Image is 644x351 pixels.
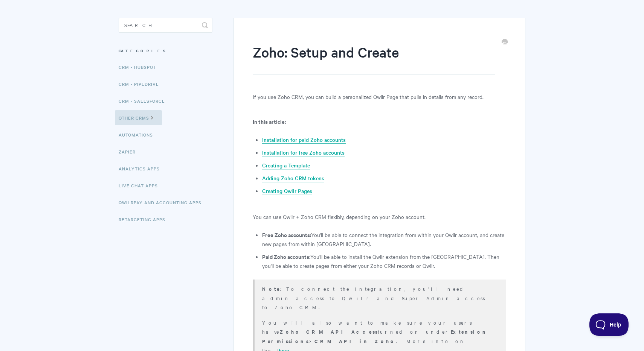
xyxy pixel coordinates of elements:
a: Automations [119,127,159,142]
a: CRM - HubSpot [119,59,162,74]
a: Other CRMs [115,110,162,125]
a: Print this Article [502,38,508,46]
a: Installation for free Zoho accounts [262,149,345,157]
b: In this article: [253,117,286,125]
strong: Paid Zoho accounts: [262,252,310,260]
h1: Zoho: Setup and Create [253,43,495,75]
b: Zoho CRM API Access [280,328,378,335]
a: Creating Qwilr Pages [262,187,312,195]
strong: Free Zoho accounts: [262,231,311,239]
a: Installation for paid Zoho accounts [262,136,346,144]
a: Creating a Template [262,161,310,170]
b: CRM API in Zoho [314,337,396,345]
input: Search [119,18,212,33]
a: CRM - Pipedrive [119,76,165,91]
p: To connect the integration, you'll need admin access to Qwilr and Super Admin access to Zoho CRM. [262,284,497,311]
a: Adding Zoho CRM tokens [262,174,324,182]
li: You'll be able to connect the integration from within your Qwilr account, and create new pages fr... [262,230,506,248]
a: Zapier [119,144,141,159]
a: CRM - Salesforce [119,93,171,108]
li: You'll be able to install the Qwilr extension from the [GEOGRAPHIC_DATA]. Then you'll be able to ... [262,252,506,270]
p: You can use Qwilr + Zoho CRM flexibly, depending on your Zoho account. [253,212,506,221]
iframe: Toggle Customer Support [589,313,629,336]
p: If you use Zoho CRM, you can build a personalized Qwilr Page that pulls in details from any record. [253,92,506,101]
a: Retargeting Apps [119,212,171,227]
a: Analytics Apps [119,161,165,176]
h3: Categories [119,44,212,58]
a: Live Chat Apps [119,178,163,193]
a: QwilrPay and Accounting Apps [119,195,207,210]
strong: Note: [262,285,286,292]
